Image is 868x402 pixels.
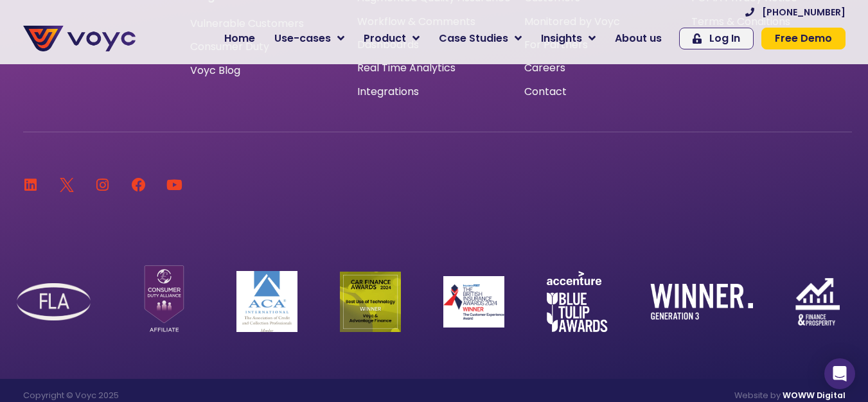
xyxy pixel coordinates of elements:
div: Open Intercom Messenger [824,358,855,389]
span: Home [224,31,255,46]
a: Use-cases [265,26,354,51]
span: Job title [170,104,214,119]
a: Free Demo [761,28,846,49]
span: Free Demo [775,33,832,44]
p: Copyright © Voyc 2025 [23,392,428,400]
a: Log In [679,28,754,49]
img: ACA [236,271,297,332]
span: Use-cases [274,31,331,46]
img: voyc-full-logo [23,26,136,51]
img: Car Finance Winner logo [340,272,401,332]
img: finance-and-prosperity [795,278,840,325]
img: winner-generation [650,284,753,320]
a: Product [354,26,429,51]
span: Phone [170,51,202,66]
a: Insights [531,26,605,51]
img: accenture-blue-tulip-awards [547,271,608,332]
a: Home [215,26,265,51]
span: About us [615,31,662,46]
span: Case Studies [439,31,508,46]
a: About us [605,26,671,51]
a: Privacy Policy [265,267,325,280]
img: FLA Logo [17,283,91,321]
p: Website by [441,392,846,400]
span: [PHONE_NUMBER] [762,8,846,17]
a: Case Studies [429,26,531,51]
span: Log In [709,33,740,44]
a: [PHONE_NUMBER] [745,8,846,17]
span: Insights [541,31,582,46]
span: Product [364,31,406,46]
a: WOWW Digital [783,390,846,401]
